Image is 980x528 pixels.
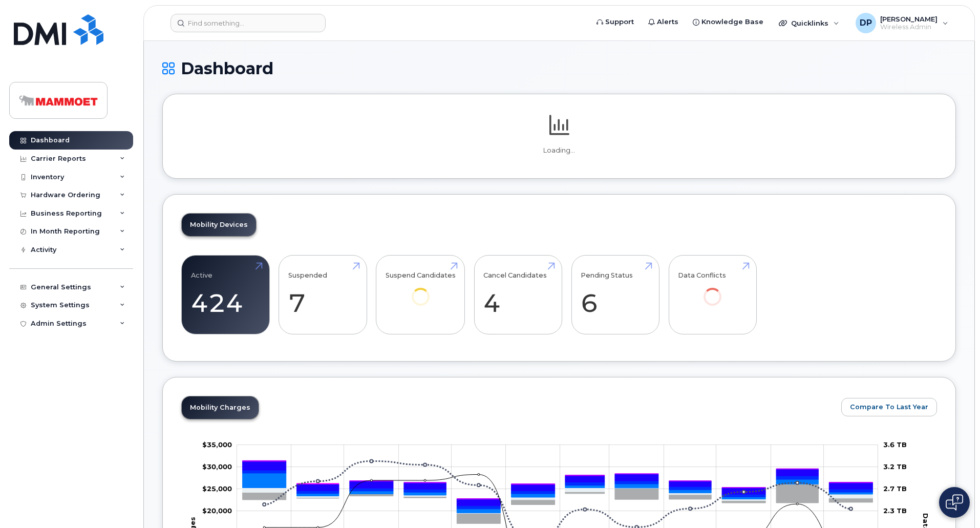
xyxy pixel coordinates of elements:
[202,484,232,493] tspan: $25,000
[182,396,259,419] a: Mobility Charges
[202,506,232,515] tspan: $20,000
[946,494,963,511] img: Open chat
[243,470,873,509] g: GST
[841,398,937,416] button: Compare To Last Year
[850,402,928,412] span: Compare To Last Year
[678,261,747,320] a: Data Conflicts
[483,261,552,329] a: Cancel Candidates 4
[162,59,956,77] h1: Dashboard
[202,484,232,493] g: $0
[288,261,357,329] a: Suspended 7
[202,440,232,449] g: $0
[883,462,907,471] tspan: 3.2 TB
[883,506,907,515] tspan: 2.3 TB
[243,462,873,506] g: HST
[243,461,873,499] g: QST
[243,473,873,513] g: Features
[202,462,232,471] g: $0
[386,261,456,320] a: Suspend Candidates
[182,214,256,236] a: Mobility Devices
[202,440,232,449] tspan: $35,000
[883,440,907,449] tspan: 3.6 TB
[581,261,650,329] a: Pending Status 6
[181,146,937,155] p: Loading...
[202,462,232,471] tspan: $30,000
[202,506,232,515] g: $0
[191,261,260,329] a: Active 424
[883,484,907,493] tspan: 2.7 TB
